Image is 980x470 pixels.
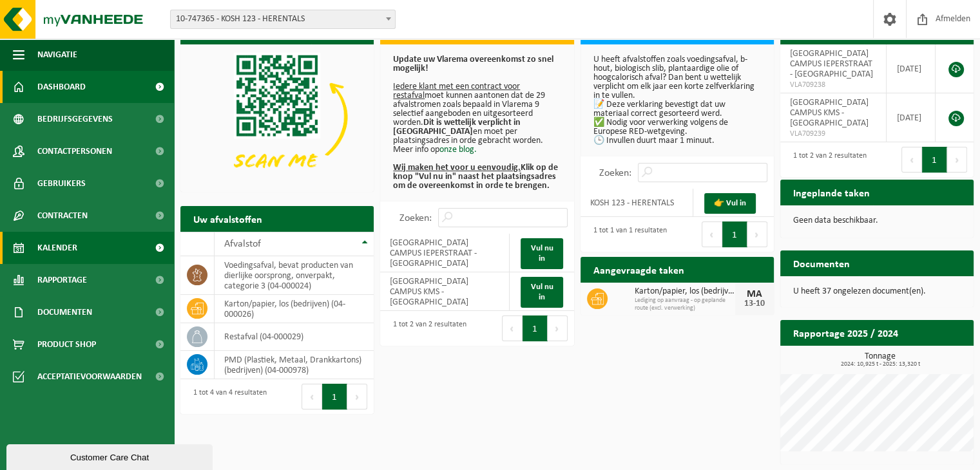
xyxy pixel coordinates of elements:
h2: Documenten [780,250,863,276]
a: Bekijk rapportage [878,345,972,371]
span: Documenten [37,296,92,328]
span: [GEOGRAPHIC_DATA] CAMPUS KMS - [GEOGRAPHIC_DATA] [790,98,869,128]
span: Product Shop [37,328,96,361]
a: onze blog. [439,145,477,155]
label: Zoeken: [399,213,432,223]
button: Previous [702,221,722,247]
span: Rapportage [37,264,87,296]
div: 1 tot 1 van 1 resultaten [587,220,667,249]
p: moet kunnen aantonen dat de 29 afvalstromen zoals bepaald in Vlarema 9 selectief aangeboden en ui... [393,55,561,191]
span: 2024: 10,925 t - 2025: 13,320 t [787,361,974,368]
button: 1 [922,147,947,173]
span: Contactpersonen [37,135,112,167]
span: Karton/papier, los (bedrijven) [635,287,735,297]
span: Contracten [37,200,88,232]
span: Acceptatievoorwaarden [37,361,142,393]
p: Geen data beschikbaar. [793,216,961,225]
button: Next [548,315,568,341]
td: [GEOGRAPHIC_DATA] CAMPUS IEPERSTRAAT - [GEOGRAPHIC_DATA] [380,234,510,272]
span: Lediging op aanvraag - op geplande route (excl. verwerking) [635,297,735,312]
span: Gebruikers [37,167,86,200]
span: VLA709239 [790,129,877,139]
td: [GEOGRAPHIC_DATA] CAMPUS KMS - [GEOGRAPHIC_DATA] [380,272,510,311]
div: 1 tot 2 van 2 resultaten [387,314,466,343]
a: Vul nu in [521,277,562,308]
b: Dit is wettelijk verplicht in [GEOGRAPHIC_DATA] [393,118,521,136]
td: [DATE] [887,44,936,93]
p: U heeft afvalstoffen zoals voedingsafval, b-hout, biologisch slib, plantaardige olie of hoogcalor... [593,55,761,146]
a: Vul nu in [521,238,562,269]
u: Iedere klant met een contract voor restafval [393,82,520,100]
span: Navigatie [37,39,77,71]
h2: Uw afvalstoffen [180,206,275,231]
td: KOSH 123 - HERENTALS [581,189,693,217]
iframe: chat widget [6,442,215,470]
td: PMD (Plastiek, Metaal, Drankkartons) (bedrijven) (04-000978) [215,351,374,379]
b: Update uw Vlarema overeenkomst zo snel mogelijk! [393,55,553,73]
button: Previous [502,315,523,341]
span: Bedrijfsgegevens [37,103,113,135]
button: 1 [523,315,548,341]
span: Kalender [37,232,77,264]
a: 👉 Vul in [704,193,756,214]
div: 13-10 [742,299,767,308]
button: Next [947,147,967,173]
td: voedingsafval, bevat producten van dierlijke oorsprong, onverpakt, categorie 3 (04-000024) [215,256,374,295]
div: MA [742,289,767,299]
button: Previous [901,147,922,173]
button: 1 [722,221,747,247]
div: 1 tot 4 van 4 resultaten [187,382,267,411]
span: 10-747365 - KOSH 123 - HERENTALS [171,10,395,28]
td: [DATE] [887,93,936,142]
b: Klik op de knop "Vul nu in" naast het plaatsingsadres om de overeenkomst in orde te brengen. [393,163,558,191]
p: U heeft 37 ongelezen document(en). [793,287,961,296]
h2: Rapportage 2025 / 2024 [780,320,911,345]
img: Download de VHEPlus App [180,44,374,189]
button: Next [347,384,367,409]
span: [GEOGRAPHIC_DATA] CAMPUS IEPERSTRAAT - [GEOGRAPHIC_DATA] [790,49,873,79]
td: restafval (04-000029) [215,323,374,351]
h2: Aangevraagde taken [581,257,697,282]
div: 1 tot 2 van 2 resultaten [787,146,867,174]
span: Dashboard [37,71,86,103]
button: Next [747,221,767,247]
u: Wij maken het voor u eenvoudig. [393,163,521,173]
td: karton/papier, los (bedrijven) (04-000026) [215,295,374,323]
button: Previous [302,384,322,409]
button: 1 [322,384,347,409]
span: 10-747365 - KOSH 123 - HERENTALS [170,10,396,29]
h3: Tonnage [787,352,974,368]
span: Afvalstof [224,239,261,249]
h2: Ingeplande taken [780,180,883,205]
span: VLA709238 [790,80,877,90]
label: Zoeken: [599,168,631,178]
